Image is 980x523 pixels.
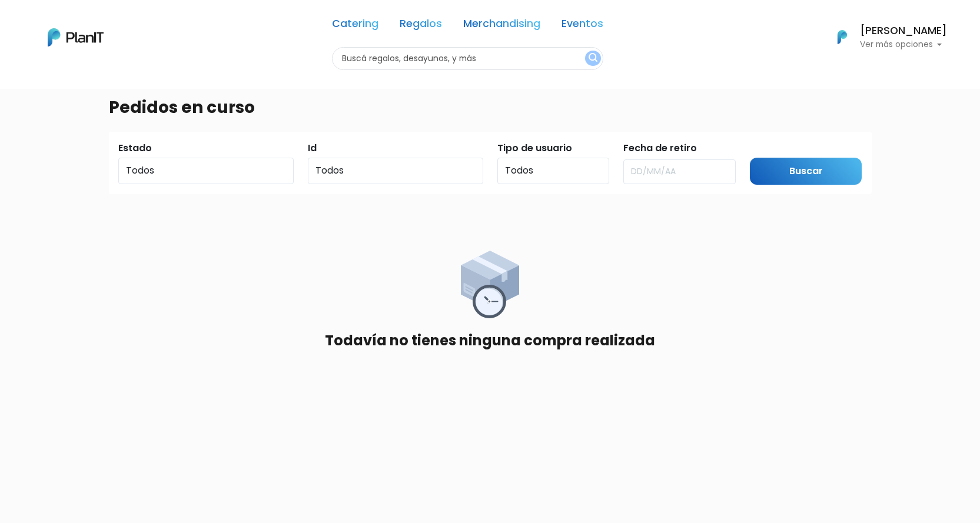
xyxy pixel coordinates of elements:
a: Catering [332,19,378,33]
input: Buscar [750,158,862,185]
img: search_button-432b6d5273f82d61273b3651a40e1bd1b912527efae98b1b7a1b2c0702e16a8d.svg [589,53,597,64]
a: Eventos [562,19,603,33]
h6: [PERSON_NAME] [860,26,947,36]
h3: Pedidos en curso [109,98,255,118]
a: Regalos [400,19,442,33]
a: Merchandising [463,19,540,33]
label: Id [308,141,317,155]
img: PlanIt Logo [829,24,855,50]
input: Buscá regalos, desayunos, y más [332,47,603,70]
input: DD/MM/AA [623,159,736,184]
h4: Todavía no tienes ninguna compra realizada [325,332,655,349]
label: Submit [750,141,784,155]
label: Estado [118,141,152,155]
img: PlanIt Logo [48,28,104,46]
p: Ver más opciones [860,41,947,49]
label: Tipo de usuario [497,141,572,155]
button: PlanIt Logo [PERSON_NAME] Ver más opciones [822,22,947,52]
label: Fecha de retiro [623,141,697,155]
img: order_placed-5f5e6e39e5ae547ca3eba8c261e01d413ae1761c3de95d077eb410d5aebd280f.png [461,251,519,318]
